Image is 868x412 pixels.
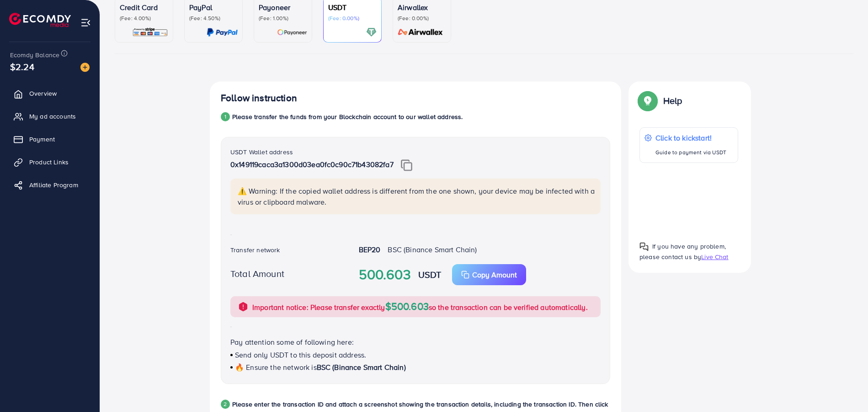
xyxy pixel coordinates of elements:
[221,400,230,409] div: 2
[359,244,381,255] strong: BEP20
[238,185,595,207] p: ⚠️ Warning: If the copied wallet address is different from the one shown, your device may be infe...
[29,112,76,121] span: My ad accounts
[829,371,861,405] iframe: Chat
[230,349,601,360] p: Send only USDT to this deposit address.
[207,27,238,38] img: card
[230,267,284,280] label: Total Amount
[317,362,406,372] span: BSC (Binance Smart Chain)
[366,27,377,38] img: card
[259,15,307,22] p: (Fee: 1.00%)
[259,2,307,13] p: Payoneer
[655,132,726,143] p: Click to kickstart!
[639,242,726,261] span: If you have any problem, please contact us by
[235,362,317,372] span: 🔥 Ensure the network is
[230,336,601,347] p: Pay attention some of following here:
[328,2,377,13] p: USDT
[7,107,93,125] a: My ad accounts
[452,264,526,285] button: Copy Amount
[398,15,446,22] p: (Fee: 0.00%)
[9,13,71,27] img: logo
[7,176,93,194] a: Affiliate Program
[189,15,238,22] p: (Fee: 4.50%)
[10,50,59,60] span: Ecomdy Balance
[29,180,78,190] span: Affiliate Program
[80,63,90,72] img: image
[359,265,411,285] strong: 500.603
[120,15,168,22] p: (Fee: 4.00%)
[10,60,34,73] span: $2.24
[385,299,429,313] span: $500.603
[221,92,297,104] h4: Follow instruction
[29,135,55,144] span: Payment
[7,153,93,171] a: Product Links
[132,27,168,38] img: card
[401,159,412,171] img: img
[7,84,93,103] a: Overview
[252,301,588,313] p: Important notice: Please transfer exactly so the transaction can be verified automatically.
[398,2,446,13] p: Airwallex
[388,244,477,255] span: BSC (Binance Smart Chain)
[230,147,293,157] label: USDT Wallet address
[230,245,280,255] label: Transfer network
[663,95,682,106] p: Help
[395,27,446,38] img: card
[277,27,307,38] img: card
[29,89,57,98] span: Overview
[189,2,238,13] p: PayPal
[238,301,249,312] img: alert
[328,15,377,22] p: (Fee: 0.00%)
[655,147,726,158] p: Guide to payment via USDT
[120,2,168,13] p: Credit Card
[230,159,601,171] p: 0x149119caca3a1300d03ea0fc0c90c71b43082fa7
[221,112,230,121] div: 1
[80,17,91,28] img: menu
[7,130,93,148] a: Payment
[418,268,442,281] strong: USDT
[232,111,463,122] p: Please transfer the funds from your Blockchain account to our wallet address.
[639,242,649,251] img: Popup guide
[701,252,728,261] span: Live Chat
[639,92,656,109] img: Popup guide
[29,157,69,167] span: Product Links
[472,269,517,280] p: Copy Amount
